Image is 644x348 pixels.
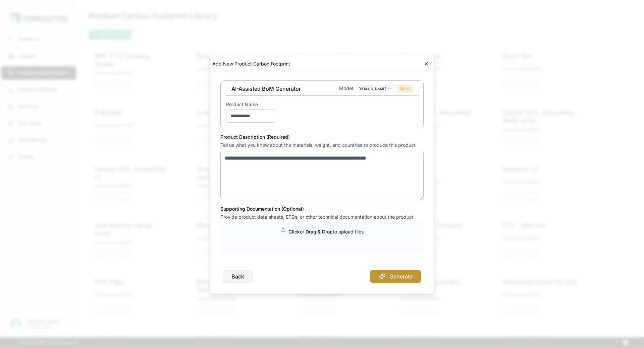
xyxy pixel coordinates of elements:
[220,142,424,148] p: Tell us what you know about the materials, weight, and countries to produce this product
[339,85,353,92] label: Model
[223,270,253,283] button: Back
[220,206,424,212] label: Supporting Documentation (Optional)
[288,228,364,235] p: or to upload files
[220,214,424,220] p: Provide product data sheets, EPDs, or other technical documentation about the product
[231,85,301,93] h3: AI-Assisted BoM Generator
[306,229,333,234] span: Drag & Drop
[356,85,394,92] button: [PERSON_NAME]
[370,270,421,283] button: Generate
[220,134,424,140] label: Product Description (Required)
[397,85,413,92] span: BETA
[226,101,275,108] label: Product Name
[288,229,300,234] span: Click
[212,60,290,67] h2: Add New Product Carbon Footprint
[229,228,415,235] button: Clickor Drag & Dropto upload files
